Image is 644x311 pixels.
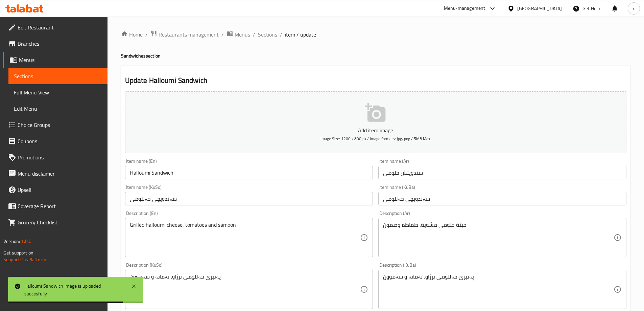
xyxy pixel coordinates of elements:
[383,222,614,254] textarea: جبنة حلومي مشوية، طماطم وصمون
[159,30,219,39] span: Restaurants management
[235,30,250,39] span: Menus
[444,4,485,13] div: Menu-management
[14,72,102,80] span: Sections
[378,166,626,179] input: Enter name Ar
[3,198,108,214] a: Coverage Report
[125,75,626,86] h2: Update Halloumi Sandwich
[150,30,219,39] a: Restaurants management
[8,84,108,101] a: Full Menu View
[18,170,102,178] span: Menu disclaimer
[18,137,102,145] span: Coupons
[221,30,224,39] li: /
[3,117,108,133] a: Choice Groups
[285,30,316,39] span: item / update
[320,135,431,142] span: Image Size: 1200 x 800 px / Image formats: jpg, png / 5MB Max.
[18,153,102,161] span: Promotions
[130,273,360,306] textarea: پەنیری حەللومی برژاو، تەماتە و سەموون
[21,237,31,246] span: 1.0.0
[125,166,373,179] input: Enter name En
[19,56,102,64] span: Menus
[3,149,108,165] a: Promotions
[3,237,20,246] span: Version:
[3,36,108,52] a: Branches
[136,126,616,134] p: Add item image
[121,52,630,59] h4: Sandwiches section
[8,101,108,117] a: Edit Menu
[24,282,124,297] div: Halloumi Sandwich image is uploaded succesfully
[258,30,277,39] a: Sections
[121,30,630,39] nav: breadcrumb
[3,255,46,264] a: Support.OpsPlatform
[3,248,34,257] span: Get support on:
[3,133,108,149] a: Coupons
[14,88,102,96] span: Full Menu View
[8,68,108,84] a: Sections
[378,192,626,205] input: Enter name KuBa
[14,105,102,113] span: Edit Menu
[383,273,614,306] textarea: پەنیری حەللومی برژاو، تەماتە و سەموون
[3,52,108,68] a: Menus
[3,182,108,198] a: Upsell
[121,30,143,39] a: Home
[633,5,635,12] span: r
[145,30,148,39] li: /
[18,186,102,194] span: Upsell
[125,91,626,153] button: Add item imageImage Size: 1200 x 800 px / Image formats: jpg, png / 5MB Max.
[18,218,102,226] span: Grocery Checklist
[18,202,102,210] span: Coverage Report
[253,30,255,39] li: /
[18,121,102,129] span: Choice Groups
[18,40,102,48] span: Branches
[130,222,360,254] textarea: Grilled halloumi cheese, tomatoes and samoon
[517,5,562,12] div: [GEOGRAPHIC_DATA]
[125,192,373,205] input: Enter name KuSo
[3,165,108,182] a: Menu disclaimer
[18,23,102,31] span: Edit Restaurant
[280,30,282,39] li: /
[3,214,108,230] a: Grocery Checklist
[3,19,108,36] a: Edit Restaurant
[226,30,250,39] a: Menus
